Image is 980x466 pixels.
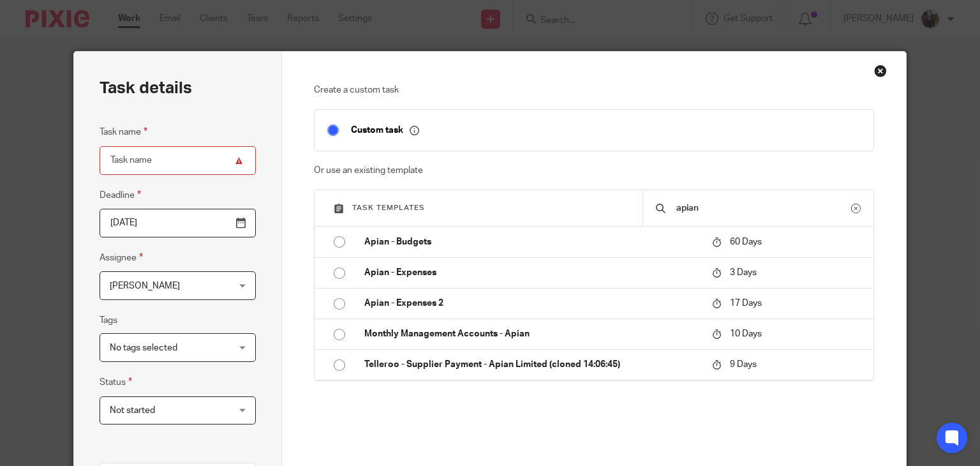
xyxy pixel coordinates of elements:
span: 60 Days [730,237,762,246]
input: Task name [100,146,256,175]
p: Apian - Expenses [364,266,699,279]
span: 17 Days [730,299,762,308]
p: Or use an existing template [314,164,874,177]
input: Search... [675,201,851,215]
p: Apian - Budgets [364,236,699,248]
p: Custom task [351,124,419,136]
p: Apian - Expenses 2 [364,297,699,310]
h2: Task details [100,77,192,99]
span: 9 Days [730,360,757,369]
span: Task templates [352,204,425,211]
label: Assignee [100,250,143,265]
span: 10 Days [730,329,762,338]
label: Status [100,375,132,389]
span: Not started [110,406,155,415]
span: 3 Days [730,268,757,277]
label: Deadline [100,188,141,202]
label: Tags [100,314,117,327]
p: Telleroo - Supplier Payment - Apian Limited (cloned 14:06:45) [364,358,699,371]
input: Pick a date [100,209,256,237]
span: [PERSON_NAME] [110,282,180,290]
div: Close this dialog window [874,64,887,77]
p: Monthly Management Accounts - Apian [364,327,699,340]
label: Task name [100,124,147,139]
span: No tags selected [110,343,177,352]
p: Create a custom task [314,84,874,96]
